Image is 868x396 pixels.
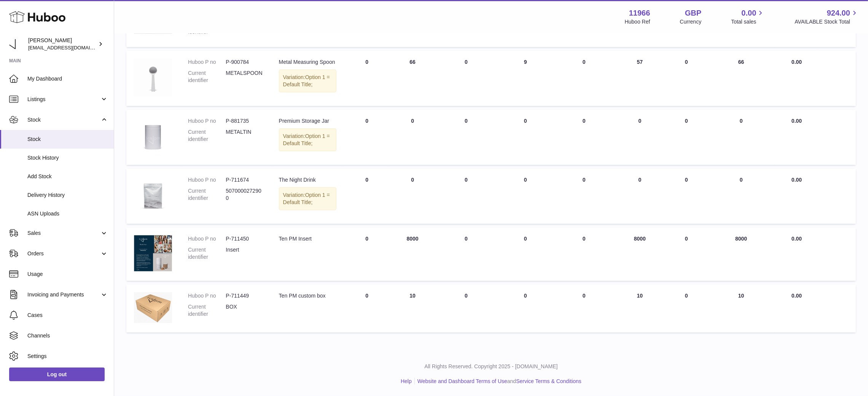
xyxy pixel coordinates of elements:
span: AVAILABLE Stock Total [795,18,859,25]
td: 0 [390,110,435,165]
span: 0.00 [792,177,802,183]
div: Metal Measuring Spoon [279,59,337,66]
span: 0 [583,177,586,183]
span: 0.00 [742,8,757,18]
img: product image [134,176,172,214]
span: [EMAIL_ADDRESS][DOMAIN_NAME] [28,44,112,51]
td: 0 [497,228,554,281]
span: Option 1 = Default Title; [283,192,330,205]
dt: Current identifier [188,70,226,84]
div: Variation: [279,128,337,151]
td: 0 [497,285,554,332]
div: Variation: [279,187,337,210]
span: Stock [27,136,108,143]
span: Stock History [27,154,108,162]
span: 0.00 [792,236,802,242]
td: 0 [666,285,707,332]
dt: Huboo P no [188,117,226,125]
td: 0 [666,51,707,106]
td: 10 [390,285,435,332]
div: [PERSON_NAME] [28,37,97,51]
td: 0 [344,228,390,281]
span: Listings [27,96,100,103]
a: 924.00 AVAILABLE Stock Total [795,8,859,25]
span: Delivery History [27,192,108,199]
td: 0 [707,169,775,224]
td: 0 [435,169,497,224]
dd: BOX [226,303,263,318]
a: Service Terms & Conditions [516,378,581,384]
td: 0 [497,110,554,165]
td: 0 [666,169,707,224]
div: Ten PM Insert [279,235,337,242]
div: Currency [680,18,702,25]
span: My Dashboard [27,75,108,82]
span: Orders [27,250,100,257]
img: product image [134,117,172,155]
span: Option 1 = Default Title; [283,133,330,146]
div: Ten PM custom box [279,292,337,299]
dd: METALTIN [226,128,263,143]
span: 0 [583,236,586,242]
td: 66 [390,51,435,106]
td: 0 [344,169,390,224]
span: Total sales [731,18,765,25]
dd: P-900784 [226,59,263,66]
span: 0.00 [792,118,802,124]
td: 0 [666,228,707,281]
td: 0 [344,285,390,332]
td: 0 [344,110,390,165]
td: 10 [614,285,666,332]
td: 8000 [707,228,775,281]
dd: P-881735 [226,117,263,125]
span: 0 [583,118,586,124]
div: Variation: [279,70,337,92]
img: product image [134,292,172,323]
dd: P-711450 [226,235,263,242]
dt: Huboo P no [188,176,226,184]
td: 10 [707,285,775,332]
td: 0 [614,110,666,165]
dt: Huboo P no [188,235,226,242]
dt: Current identifier [188,246,226,261]
span: Channels [27,332,108,339]
dt: Current identifier [188,187,226,202]
span: Add Stock [27,173,108,180]
dd: P-711449 [226,292,263,299]
td: 0 [344,51,390,106]
span: Usage [27,271,108,278]
td: 66 [707,51,775,106]
td: 0 [614,169,666,224]
a: Website and Dashboard Terms of Use [417,378,507,384]
p: All Rights Reserved. Copyright 2025 - [DOMAIN_NAME] [120,363,862,370]
td: 0 [707,110,775,165]
span: Invoicing and Payments [27,291,100,298]
dt: Current identifier [188,303,226,318]
span: ASN Uploads [27,210,108,217]
span: 0 [583,293,586,299]
span: 924.00 [827,8,850,18]
img: internalAdmin-11966@internal.huboo.com [9,38,21,50]
td: 57 [614,51,666,106]
dt: Current identifier [188,128,226,143]
dt: Huboo P no [188,59,226,66]
span: Cases [27,312,108,319]
strong: 11966 [629,8,650,18]
dd: Insert [226,246,263,261]
a: Log out [9,367,105,381]
img: product image [134,235,172,272]
td: 9 [497,51,554,106]
dt: Huboo P no [188,292,226,299]
div: Premium Storage Jar [279,117,337,125]
td: 0 [390,169,435,224]
a: 0.00 Total sales [731,8,765,25]
span: Settings [27,353,108,360]
td: 8000 [390,228,435,281]
td: 8000 [614,228,666,281]
a: Help [401,378,412,384]
div: Huboo Ref [625,18,650,25]
dd: P-711674 [226,176,263,184]
span: 0 [583,59,586,65]
td: 0 [435,51,497,106]
span: 0.00 [792,293,802,299]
